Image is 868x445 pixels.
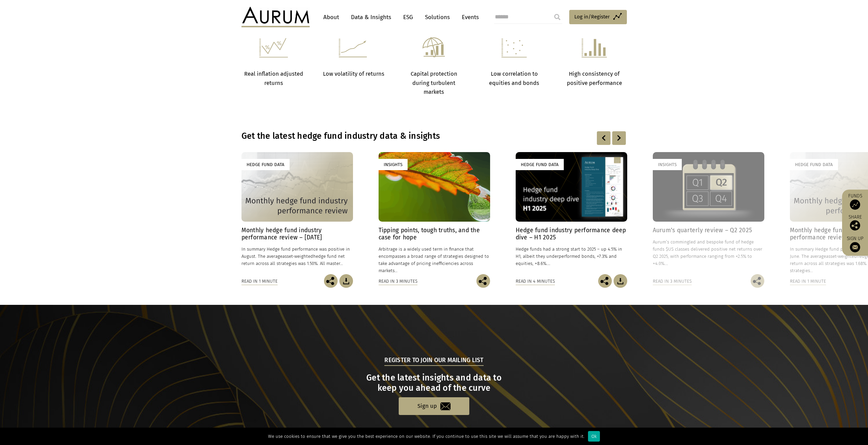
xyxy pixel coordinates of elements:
img: Access Funds [850,199,860,210]
a: Log in/Register [569,10,627,24]
a: About [320,11,342,24]
a: Events [458,11,479,24]
img: Download Article [614,274,627,288]
strong: Low correlation to equities and bonds [489,71,539,86]
div: Insights [379,159,408,170]
p: In summary Hedge fund performance was positive in August. The average hedge fund net return acros... [241,246,353,267]
h4: Aurum’s quarterly review – Q2 2025 [653,227,764,234]
div: Read in 1 minute [790,278,826,285]
h3: Get the latest insights and data to keep you ahead of the curve [242,373,626,393]
span: asset-weighted [826,254,857,259]
div: Hedge Fund Data [241,159,290,170]
a: Hedge Fund Data Hedge fund industry performance deep dive – H1 2025 Hedge funds had a strong star... [516,152,627,274]
a: Hedge Fund Data Monthly hedge fund industry performance review – [DATE] In summary Hedge fund per... [241,152,353,274]
img: Share this post [476,274,490,288]
img: Share this post [751,274,764,288]
strong: High consistency of positive performance [567,71,622,86]
div: Read in 3 minutes [379,278,417,285]
p: Arbitrage is a widely used term in finance that encompasses a broad range of strategies designed ... [379,246,490,275]
div: Share [845,215,865,231]
h4: Hedge fund industry performance deep dive – H1 2025 [516,227,627,241]
div: Hedge Fund Data [516,159,564,170]
div: Ok [588,431,600,442]
h5: Register to join our mailing list [384,356,483,366]
div: Read in 3 minutes [653,278,692,285]
h4: Monthly hedge fund industry performance review – [DATE] [241,227,353,241]
strong: Real inflation adjusted returns [244,71,303,86]
div: Hedge Fund Data [790,159,838,170]
input: Submit [550,10,564,24]
a: Data & Insights [348,11,395,24]
a: Funds [845,193,865,210]
img: Download Article [339,274,353,288]
img: Aurum [241,7,310,27]
img: Sign up to our newsletter [850,242,860,252]
strong: Low volatility of returns [323,71,384,77]
img: Share this post [850,220,860,231]
p: Aurum’s commingled and bespoke fund of hedge funds $US classes delivered positive net returns ove... [653,238,764,267]
div: Read in 1 minute [241,278,278,285]
a: Solutions [422,11,453,24]
a: Sign up [845,236,865,252]
img: Share this post [598,274,612,288]
img: Share this post [324,274,338,288]
a: Sign up [399,397,469,415]
div: Insights [653,159,682,170]
strong: Capital protection during turbulent markets [411,71,457,95]
h4: Tipping points, tough truths, and the case for hope [379,227,490,241]
h3: Get the latest hedge fund industry data & insights [241,131,539,141]
p: Hedge funds had a strong start to 2025 – up 4.5% in H1, albeit they underperformed bonds, +7.3% a... [516,246,627,267]
a: ESG [400,11,416,24]
span: asset-weighted [282,254,313,259]
a: Insights Tipping points, tough truths, and the case for hope Arbitrage is a widely used term in f... [379,152,490,274]
span: Log in/Register [574,13,610,21]
div: Read in 4 minutes [516,278,555,285]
